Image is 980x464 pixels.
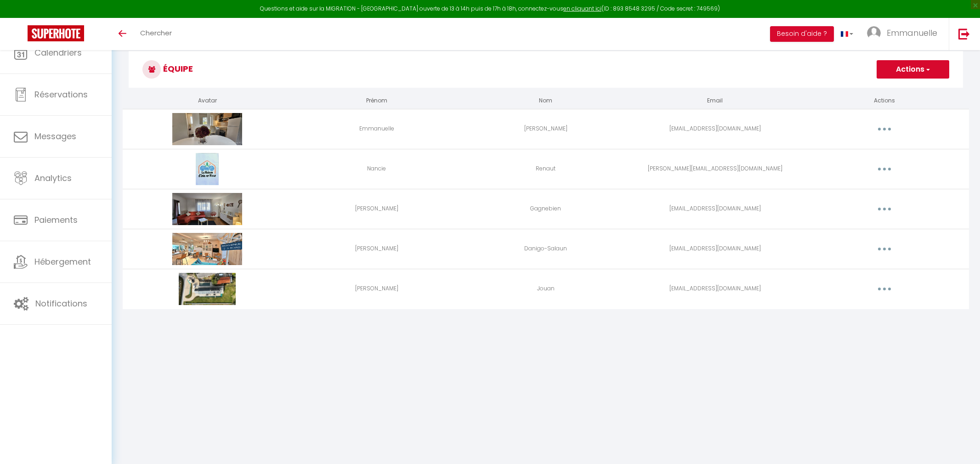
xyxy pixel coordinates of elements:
th: Prénom [292,93,461,109]
span: Messages [34,130,76,142]
th: Nom [461,93,630,109]
span: Emmanuelle [887,27,937,39]
td: [PERSON_NAME] [292,229,461,269]
img: 17472995054532.jpg [196,153,219,185]
img: 17473851815993.jpg [172,233,242,265]
td: Jouan [461,269,630,309]
button: Besoin d'aide ? [770,26,834,42]
td: Emmanuelle [292,109,461,149]
td: [EMAIL_ADDRESS][DOMAIN_NAME] [630,229,799,269]
td: [PERSON_NAME] [292,189,461,229]
span: Calendriers [34,47,82,58]
h3: Équipe [129,51,963,88]
a: en cliquant ici [563,5,601,12]
img: Super Booking [28,25,84,41]
span: Notifications [35,298,87,309]
span: Hébergement [34,256,91,267]
td: [PERSON_NAME] [461,109,630,149]
th: Actions [800,93,969,109]
img: 17473854514052.jpg [179,273,236,305]
span: Chercher [140,28,172,38]
td: [PERSON_NAME][EMAIL_ADDRESS][DOMAIN_NAME] [630,149,799,189]
button: Actions [877,60,949,79]
img: logout [958,28,970,40]
td: [EMAIL_ADDRESS][DOMAIN_NAME] [630,189,799,229]
span: Analytics [34,172,72,184]
td: Nancie [292,149,461,189]
td: Danigo-Salaun [461,229,630,269]
td: [EMAIL_ADDRESS][DOMAIN_NAME] [630,269,799,309]
td: Gagnebien [461,189,630,229]
td: [EMAIL_ADDRESS][DOMAIN_NAME] [630,109,799,149]
th: Email [630,93,799,109]
img: 17473849869836.jpg [172,193,242,225]
td: Renaut [461,149,630,189]
span: Paiements [34,214,78,226]
th: Avatar [123,93,292,109]
img: 17473852615499.jpg [172,113,242,145]
span: Réservations [34,89,88,100]
a: Chercher [133,18,179,50]
img: ... [867,26,881,40]
a: ... Emmanuelle [860,18,949,50]
td: [PERSON_NAME] [292,269,461,309]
